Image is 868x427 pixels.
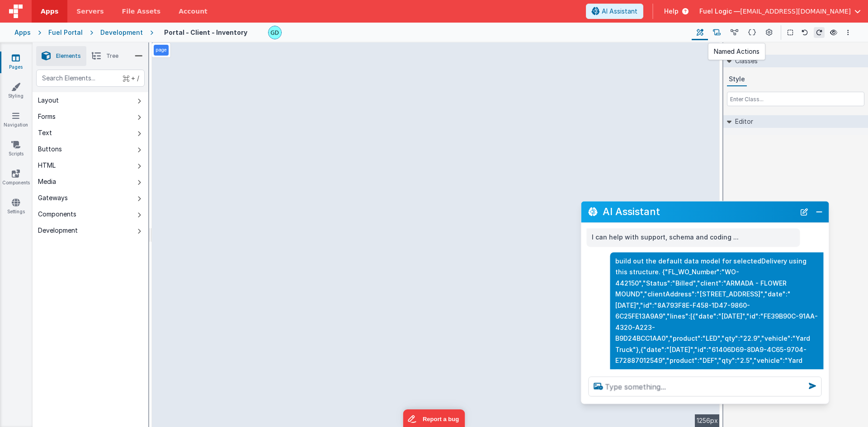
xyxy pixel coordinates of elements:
[731,55,758,67] h2: Classes
[727,73,747,86] button: Style
[38,226,78,235] div: Development
[33,125,148,141] button: Text
[38,193,68,202] div: Gateways
[38,128,52,137] div: Text
[699,7,861,16] button: Fuel Logic — [EMAIL_ADDRESS][DOMAIN_NAME]
[156,47,167,54] p: page
[731,115,753,128] h2: Editor
[41,7,58,16] span: Apps
[152,42,720,427] div: -->
[33,190,148,206] button: Gateways
[586,4,643,19] button: AI Assistant
[740,7,851,16] span: [EMAIL_ADDRESS][DOMAIN_NAME]
[798,206,811,218] button: New Chat
[33,108,148,125] button: Forms
[38,96,59,105] div: Layout
[615,256,818,389] p: build out the default data model for selectedDelivery using this structure. {"FL_WO_Number":"WO-4...
[843,27,854,38] button: Options
[48,28,83,37] div: Fuel Portal
[813,206,825,218] button: Close
[33,141,148,157] button: Buttons
[38,112,56,121] div: Forms
[592,232,794,243] p: I can help with support, schema and coding ...
[723,42,741,55] h4: page
[106,52,118,60] span: Tree
[695,414,720,427] div: 1256px
[33,157,148,174] button: HTML
[603,206,795,217] h2: AI Assistant
[76,7,104,16] span: Servers
[122,7,161,16] span: File Assets
[664,7,679,16] span: Help
[38,210,76,219] div: Components
[727,92,864,106] input: Enter Class...
[14,28,31,37] div: Apps
[602,7,637,16] span: AI Assistant
[33,92,148,108] button: Layout
[100,28,143,37] div: Development
[38,145,62,154] div: Buttons
[33,222,148,239] button: Development
[269,26,281,39] img: 3dd21bde18fb3f511954fc4b22afbf3f
[33,206,148,222] button: Components
[33,174,148,190] button: Media
[699,7,740,16] span: Fuel Logic —
[38,177,56,186] div: Media
[164,29,247,36] h4: Portal - Client - Inventory
[56,52,81,60] span: Elements
[123,70,139,87] span: + /
[38,161,56,170] div: HTML
[36,70,145,87] input: Search Elements...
